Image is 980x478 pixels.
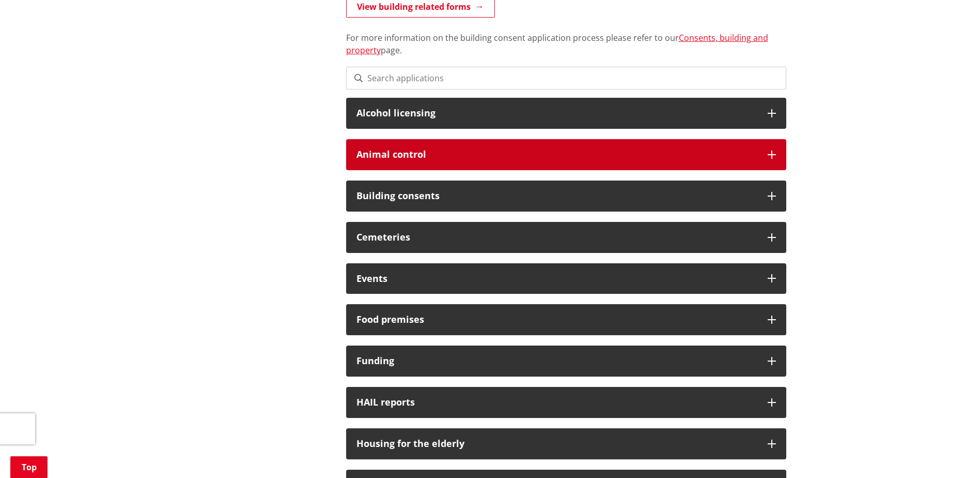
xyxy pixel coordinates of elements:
h3: Animal control [356,150,757,160]
h3: Building consents [356,191,757,201]
h3: Events [356,274,757,284]
h3: HAIL reports [356,397,757,408]
h3: Alcohol licensing [356,108,757,118]
a: Consents, building and property [346,32,768,56]
h3: Funding [356,356,757,366]
a: Top [10,456,48,478]
h3: Food premises [356,315,757,325]
h3: Cemeteries [356,232,757,243]
p: For more information on the building consent application process please refer to our page. [346,19,786,56]
h3: Housing for the elderly [356,439,757,449]
input: Search applications [346,67,786,89]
